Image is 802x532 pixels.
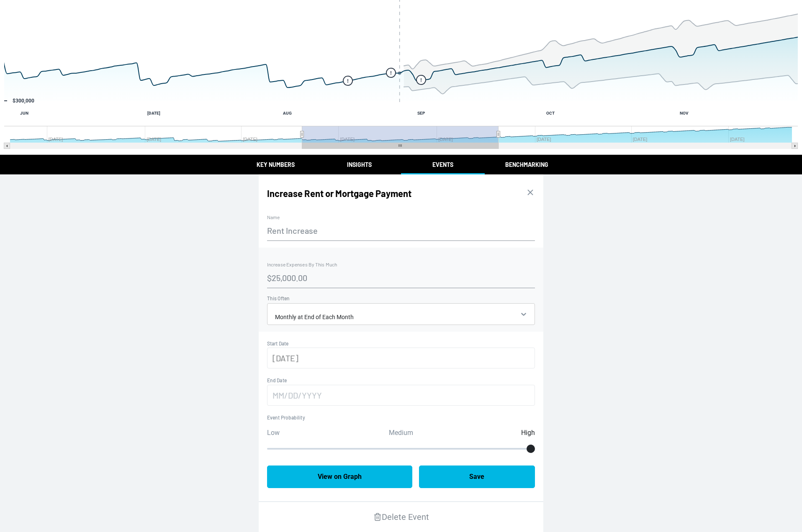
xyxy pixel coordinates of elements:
text: NOV [680,111,689,115]
button: Medium [389,428,413,437]
label: Event Probability [267,414,305,420]
button: Low [267,428,280,437]
label: Start Date [267,340,288,346]
label: This Often [267,295,535,302]
h4: Increase Rent or Mortgage Payment [267,188,411,199]
label: Increase Expenses By This Much [267,261,535,268]
input: $0.00 [267,268,535,288]
text: JUN [20,111,28,115]
button: Save [419,465,535,488]
text: [DATE] [147,111,160,115]
text: OCT [546,111,555,115]
input: MM/DD/YYYY [267,348,535,368]
button: Close Form [522,184,538,200]
g: Friday, Aug 15, 05:00, 407,756. flags. [343,76,352,85]
text: AUG [283,111,292,115]
button: Events [401,155,485,174]
button: Delete Event [368,509,434,525]
button: Insights [317,155,401,174]
button: View on Graph [267,465,412,488]
button: Benchmarking [485,155,568,174]
text: ! [390,70,392,76]
input: MM/DD/YYYY [267,385,535,406]
g: Monday, Sep 1, 05:00, 412,646.6018814743. flags. [416,75,426,84]
text: SEP [417,111,425,115]
input: Name [267,220,535,241]
label: Name [267,214,535,220]
label: End Date [267,377,287,383]
text: ! [347,78,349,84]
g: Monday, Aug 25, 05:00, 452,515. flags. [386,68,396,77]
button: High [521,428,535,437]
text: ! [420,77,422,83]
text: $300,000 [13,98,34,104]
button: Key Numbers [234,155,317,174]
